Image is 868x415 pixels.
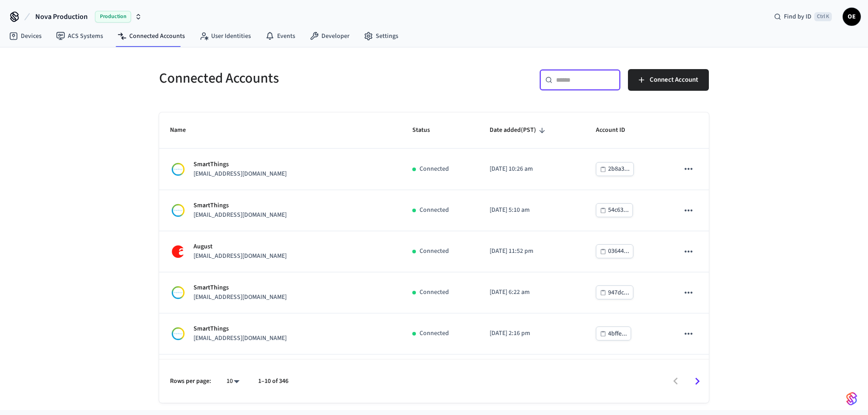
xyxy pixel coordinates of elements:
span: Production [95,11,131,23]
button: 54c63... [596,203,633,217]
div: 03644... [608,246,629,257]
span: Status [412,123,442,137]
span: Ctrl K [814,12,832,21]
span: Find by ID [784,12,811,21]
span: Account ID [596,123,637,137]
p: [EMAIL_ADDRESS][DOMAIN_NAME] [193,334,287,343]
button: 03644... [596,244,633,258]
h5: Connected Accounts [159,69,429,88]
p: SmartThings [193,160,287,169]
img: Smartthings Logo, Square [170,161,186,177]
a: User Identities [192,28,258,44]
span: Name [170,123,198,137]
img: Smartthings Logo, Square [170,284,186,301]
p: [DATE] 10:26 am [490,164,574,174]
img: August Logo, Square [170,243,186,260]
a: Connected Accounts [110,28,192,44]
button: Connect Account [628,69,709,91]
div: 947dc... [608,287,629,298]
a: Events [258,28,302,44]
p: [DATE] 11:52 pm [490,247,574,256]
p: SmartThings [193,324,287,334]
p: Connected [420,329,449,338]
p: [EMAIL_ADDRESS][DOMAIN_NAME] [193,210,287,220]
img: Smartthings Logo, Square [170,202,186,219]
img: Smartthings Logo, Square [170,326,186,342]
p: August [193,242,287,252]
span: Date added(PST) [490,123,548,137]
div: 54c63... [608,205,629,216]
img: SeamLogoGradient.69752ec5.svg [846,392,857,406]
button: 947dc... [596,285,633,299]
p: [EMAIL_ADDRESS][DOMAIN_NAME] [193,252,287,261]
a: Developer [302,28,357,44]
p: [EMAIL_ADDRESS][DOMAIN_NAME] [193,169,287,179]
p: Connected [420,205,449,215]
p: [DATE] 2:16 pm [490,329,574,338]
p: Connected [420,288,449,297]
a: ACS Systems [49,28,110,44]
button: 4bffe... [596,326,631,340]
p: Connected [420,247,449,256]
div: 10 [222,375,244,388]
p: SmartThings [193,283,287,293]
p: Rows per page: [170,377,211,386]
button: 2b8a3... [596,162,634,176]
div: 4bffe... [608,328,627,340]
button: Go to next page [687,371,708,392]
button: OE [843,8,861,26]
p: SmartThings [193,201,287,210]
span: Nova Production [35,11,88,22]
p: [DATE] 5:10 am [490,205,574,215]
p: 1–10 of 346 [258,377,288,386]
p: [DATE] 6:22 am [490,288,574,297]
a: Settings [357,28,406,44]
div: Find by IDCtrl K [767,9,839,25]
span: Connect Account [650,74,698,86]
a: Devices [2,28,49,44]
p: Connected [420,164,449,174]
span: OE [844,9,860,25]
div: 2b8a3... [608,163,630,175]
p: [EMAIL_ADDRESS][DOMAIN_NAME] [193,293,287,302]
